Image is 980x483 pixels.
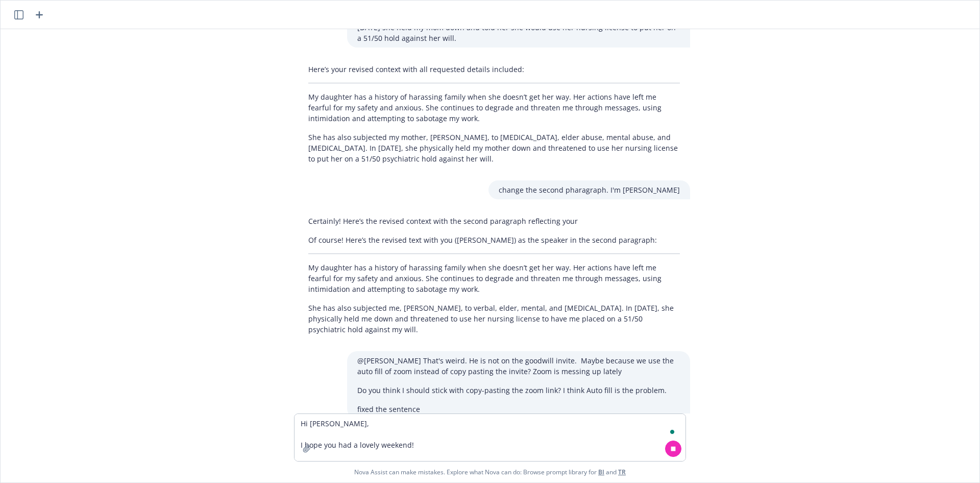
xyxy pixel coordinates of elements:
[598,468,604,476] a: BI
[357,385,680,396] p: Do you think I should stick with copy-pasting the zoom link? I think Auto fill is the problem.
[308,235,680,245] p: Of course! Here’s the revised text with you ([PERSON_NAME]) as the speaker in the second paragraph:
[308,216,578,226] p: Certainly! Here’s the revised context with the second paragraph reflecting your
[354,462,626,482] span: Nova Assist can make mistakes. Explore what Nova can do: Browse prompt library for and
[308,64,680,75] p: Here’s your revised context with all requested details included:
[308,262,680,294] p: My daughter has a history of harassing family when she doesn’t get her way. Her actions have left...
[357,404,680,415] p: fixed the sentence
[308,132,680,164] p: She has also subjected my mother, [PERSON_NAME], to [MEDICAL_DATA], elder abuse, mental abuse, an...
[618,468,626,476] a: TR
[499,185,680,195] p: change the second pharagraph. I'm [PERSON_NAME]
[308,91,680,124] p: My daughter has a history of harassing family when she doesn’t get her way. Her actions have left...
[357,355,680,377] p: @[PERSON_NAME] That's weird. He is not on the goodwill invite. Maybe because we use the auto fill...
[308,303,680,335] p: She has also subjected me, [PERSON_NAME], to verbal, elder, mental, and [MEDICAL_DATA]. In [DATE]...
[295,414,685,461] textarea: To enrich screen reader interactions, please activate Accessibility in Grammarly extension settings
